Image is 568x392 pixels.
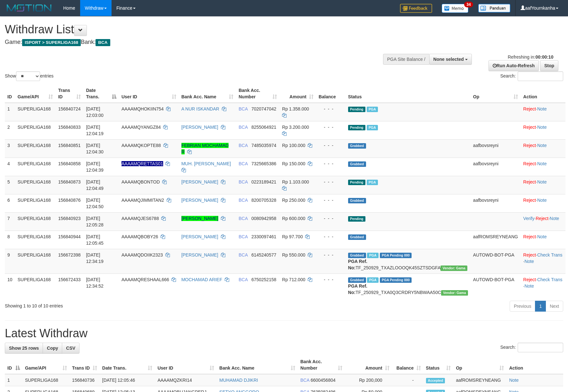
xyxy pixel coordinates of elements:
td: SUPERLIGA168 [15,139,56,158]
td: 3 [5,139,15,158]
td: aafbovsreyni [471,194,521,212]
span: Copy 2330097461 to clipboard [251,234,276,239]
span: Pending [348,107,365,112]
span: Rp 97.700 [282,234,303,239]
a: [PERSON_NAME] [181,179,218,184]
span: 34 [464,2,473,7]
span: Pending [348,180,365,185]
span: Copy 0080942958 to clipboard [251,216,276,221]
th: Bank Acc. Name: activate to sort column ascending [179,85,236,103]
a: Next [546,301,563,312]
img: Feedback.jpg [400,4,432,13]
a: Note [509,378,519,383]
span: Refreshing in: [508,54,553,60]
b: PGA Ref. No: [348,259,367,270]
span: Copy 7020747042 to clipboard [251,106,276,111]
span: Grabbed [348,198,366,203]
div: - - - [319,252,343,258]
td: 9 [5,249,15,274]
a: Note [537,125,547,130]
span: Nama rekening ada tanda titik/strip, harap diedit [121,161,163,166]
td: · · [521,274,565,298]
h1: Latest Withdraw [5,327,563,340]
td: AUTOWD-BOT-PGA [471,274,521,298]
span: 156840873 [58,179,80,184]
th: Status: activate to sort column ascending [423,356,454,374]
span: [DATE] 12:34:19 [86,252,104,264]
a: Copy [43,343,62,354]
a: Note [550,216,559,221]
span: AAAAMQDOIIK2323 [121,252,163,257]
td: TF_250929_TXAZLOOOQK45SZTSDGFA [346,249,471,274]
div: - - - [319,124,343,130]
span: PGA Pending [380,277,412,283]
td: · [521,139,565,158]
th: Amount: activate to sort column ascending [345,356,392,374]
a: [PERSON_NAME] [181,252,218,257]
th: Balance [316,85,346,103]
span: BCA [238,179,247,184]
th: Balance: activate to sort column ascending [392,356,423,374]
td: SUPERLIGA168 [15,231,56,249]
td: - [392,374,423,386]
a: Reject [523,143,536,148]
td: Rp 200,000 [345,374,392,386]
th: Trans ID: activate to sort column ascending [55,85,83,103]
h4: Game: Bank: [5,39,372,45]
a: Note [537,234,547,239]
span: 156840833 [58,125,80,130]
span: Copy 8200705328 to clipboard [251,198,276,203]
label: Show entries [5,71,54,81]
span: Copy [47,346,58,351]
img: Button%20Memo.svg [442,4,469,13]
span: Rp 712.000 [282,277,305,282]
td: 1 [5,103,15,121]
a: Previous [510,301,535,312]
span: Grabbed [348,277,366,283]
a: Check Trans [537,252,563,257]
a: Reject [523,179,536,184]
span: Marked by aafsoycanthlai [367,277,378,283]
th: Action [506,356,563,374]
span: Rp 150.000 [282,161,305,166]
span: Marked by aafsoycanthlai [367,180,378,185]
a: Show 25 rows [5,343,43,354]
td: 6 [5,194,15,212]
th: Date Trans.: activate to sort column ascending [100,356,155,374]
span: Rp 1.358.000 [282,106,309,111]
span: AAAAMQJIMMITAN2 [121,198,164,203]
div: - - - [319,142,343,149]
a: [PERSON_NAME] [181,125,218,130]
span: Grabbed [348,143,366,149]
span: BCA [238,216,247,221]
span: BCA [238,125,247,130]
span: Copy 7325665386 to clipboard [251,161,276,166]
span: AAAAMQHOKIIN754 [121,106,164,111]
td: TF_250929_TXA0Q3CRDRY5NBWAA50C [346,274,471,298]
th: Bank Acc. Name: activate to sort column ascending [217,356,298,374]
span: AAAAMQBOBY26 [121,234,158,239]
span: 156672398 [58,252,80,257]
span: Rp 1.103.000 [282,179,309,184]
span: Pending [348,216,365,222]
span: Copy 7485035974 to clipboard [251,143,276,148]
span: Show 25 rows [9,346,39,351]
th: Op: activate to sort column ascending [471,85,521,103]
div: PGA Site Balance / [383,54,429,65]
span: 156840944 [58,234,80,239]
a: Reject [523,161,536,166]
td: SUPERLIGA168 [15,176,56,194]
a: 1 [535,301,546,312]
a: Note [537,143,547,148]
span: Rp 600.000 [282,216,305,221]
input: Search: [518,71,563,81]
span: PGA Pending [380,253,412,258]
th: Trans ID: activate to sort column ascending [70,356,100,374]
td: 7 [5,212,15,231]
td: 5 [5,176,15,194]
a: Check Trans [537,277,563,282]
a: Note [537,198,547,203]
td: AUTOWD-BOT-PGA [471,249,521,274]
span: CSV [66,346,75,351]
th: Game/API: activate to sort column ascending [15,85,56,103]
